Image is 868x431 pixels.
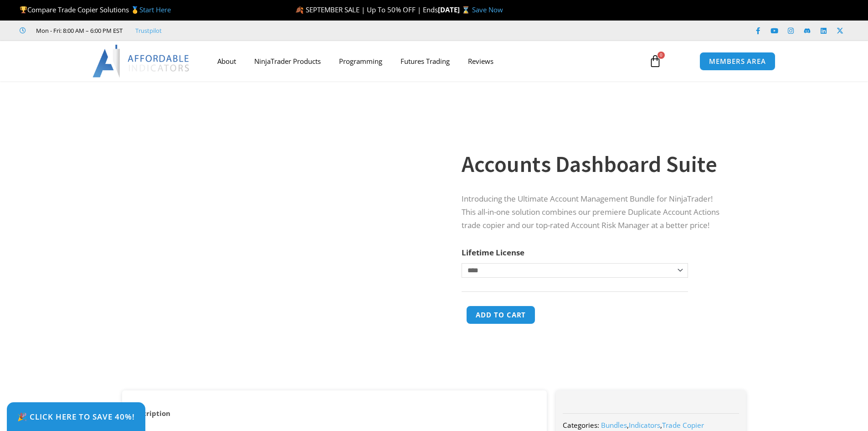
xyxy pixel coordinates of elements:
[330,51,391,72] a: Programming
[208,51,245,72] a: About
[391,51,459,72] a: Futures Trading
[245,51,330,72] a: NinjaTrader Products
[466,306,535,324] button: Add to cart
[20,6,27,13] img: 🏆
[295,5,438,14] span: 🍂 SEPTEMBER SALE | Up To 50% OFF | Ends
[459,51,503,72] a: Reviews
[139,5,171,14] a: Start Here
[208,51,638,72] nav: Menu
[438,5,472,14] strong: [DATE] ⌛
[20,5,171,14] span: Compare Trade Copier Solutions 🥇
[709,58,766,65] span: MEMBERS AREA
[7,402,145,431] a: 🎉 Click Here to save 40%!
[657,52,665,59] span: 0
[135,25,162,36] a: Trustpilot
[34,25,123,36] span: Mon - Fri: 8:00 AM – 6:00 PM EST
[635,48,675,74] a: 0
[472,5,503,14] a: Save Now
[699,52,776,71] a: MEMBERS AREA
[462,247,524,258] label: Lifetime License
[17,413,135,421] span: 🎉 Click Here to save 40%!
[92,45,190,78] img: LogoAI | Affordable Indicators – NinjaTrader
[462,192,728,232] p: Introducing the Ultimate Account Management Bundle for NinjaTrader! This all-in-one solution comb...
[462,148,728,180] h1: Accounts Dashboard Suite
